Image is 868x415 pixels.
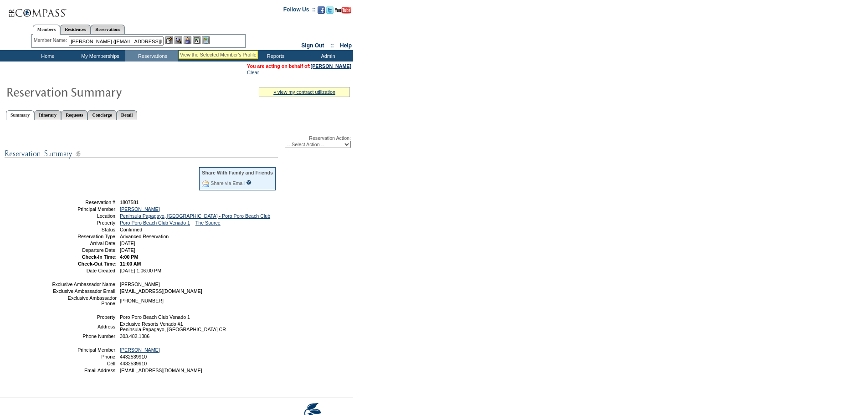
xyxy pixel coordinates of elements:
[73,50,125,61] td: My Memberships
[51,227,117,232] td: Status:
[33,25,61,35] a: Members
[120,347,160,353] a: [PERSON_NAME]
[120,361,147,366] span: 4432539910
[246,180,252,185] input: What is this?
[51,213,117,219] td: Location:
[87,110,116,120] a: Concierge
[120,368,202,373] span: [EMAIL_ADDRESS][DOMAIN_NAME]
[51,220,117,225] td: Property:
[273,89,335,95] a: » view my contract utilization
[91,25,125,34] a: Reservations
[51,354,117,359] td: Phone:
[247,70,259,75] a: Clear
[120,321,226,332] span: Exclusive Resorts Venado #1 Peninsula Papagayo, [GEOGRAPHIC_DATA] CR
[211,180,245,186] a: Share via Email
[51,282,117,287] td: Exclusive Ambassador Name:
[51,314,117,320] td: Property:
[120,241,135,246] span: [DATE]
[247,63,351,69] font: You are acting on behalf of:
[5,148,278,159] img: subTtlResSummary.gif
[178,50,248,61] td: Vacation Collection
[60,25,91,34] a: Residences
[195,220,221,225] a: The Source
[193,36,200,44] img: Reservations
[120,288,202,294] span: [EMAIL_ADDRESS][DOMAIN_NAME]
[335,7,351,14] img: Subscribe to our YouTube Channel
[202,170,273,175] div: Share With Family and Friends
[51,234,117,239] td: Reservation Type:
[248,50,301,61] td: Reports
[326,9,334,15] a: Follow us on Twitter
[335,9,351,15] a: Subscribe to our YouTube Channel
[120,354,147,359] span: 4432539910
[120,333,149,339] span: 303.482.1386
[51,361,117,366] td: Cell:
[51,288,117,294] td: Exclusive Ambassador Email:
[330,42,334,49] span: ::
[120,206,160,212] a: [PERSON_NAME]
[120,200,139,205] span: 1807581
[34,36,69,44] div: Member Name:
[120,282,160,287] span: [PERSON_NAME]
[175,36,182,44] img: View
[301,50,353,61] td: Admin
[51,333,117,339] td: Phone Number:
[120,261,141,266] span: 11:00 AM
[311,63,351,69] a: [PERSON_NAME]
[82,254,117,260] strong: Check-In Time:
[120,268,161,273] span: [DATE] 1:06:00 PM
[51,200,117,205] td: Reservation #:
[120,254,138,260] span: 4:00 PM
[120,314,190,320] span: Poro Poro Beach Club Venado 1
[51,368,117,373] td: Email Address:
[78,261,117,266] strong: Check-Out Time:
[184,36,191,44] img: Impersonate
[21,50,73,61] td: Home
[340,42,352,49] a: Help
[120,213,270,219] a: Peninsula Papagayo, [GEOGRAPHIC_DATA] - Poro Poro Beach Club
[51,295,117,306] td: Exclusive Ambassador Phone:
[301,42,324,49] a: Sign Out
[6,110,34,120] a: Summary
[61,110,87,120] a: Requests
[51,247,117,253] td: Departure Date:
[120,247,135,253] span: [DATE]
[5,135,351,148] div: Reservation Action:
[120,298,164,303] span: [PHONE_NUMBER]
[51,241,117,246] td: Arrival Date:
[51,321,117,332] td: Address:
[120,227,142,232] span: Confirmed
[120,220,190,225] a: Poro Poro Beach Club Venado 1
[34,110,61,120] a: Itinerary
[125,50,178,61] td: Reservations
[117,110,138,120] a: Detail
[202,36,210,44] img: b_calculator.gif
[283,5,316,16] td: Follow Us ::
[51,268,117,273] td: Date Created:
[318,9,325,15] a: Become our fan on Facebook
[180,52,257,57] div: View the Selected Member's Profile
[51,206,117,212] td: Principal Member:
[51,347,117,353] td: Principal Member:
[6,82,188,101] img: Reservaton Summary
[318,6,325,14] img: Become our fan on Facebook
[326,6,334,14] img: Follow us on Twitter
[120,234,169,239] span: Advanced Reservation
[165,36,173,44] img: b_edit.gif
